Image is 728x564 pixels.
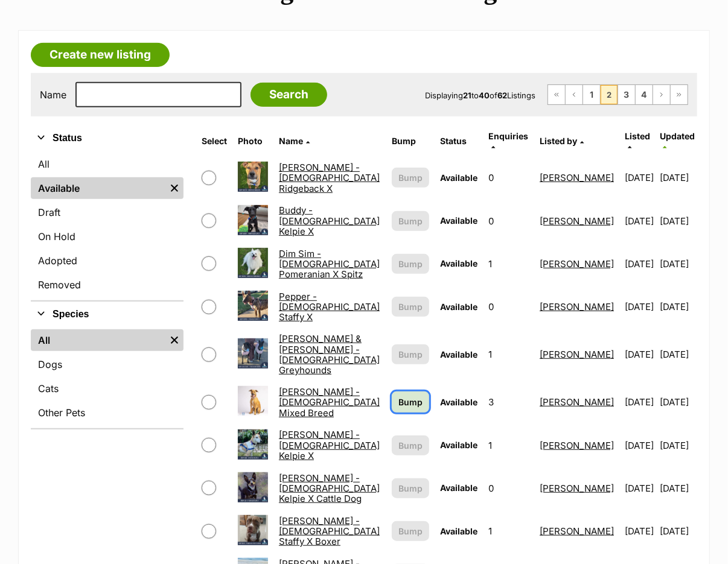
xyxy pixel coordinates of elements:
td: [DATE] [660,200,696,242]
a: [PERSON_NAME] - [DEMOGRAPHIC_DATA] Ridgeback X [279,162,380,194]
button: Bump [392,521,429,541]
td: 0 [484,157,534,198]
a: Draft [31,201,184,223]
th: Status [435,127,482,156]
td: [DATE] [660,157,696,198]
td: [DATE] [660,467,696,509]
a: [PERSON_NAME] [540,301,614,312]
a: Create new listing [31,43,170,67]
a: Remove filter [165,329,184,351]
span: Bump [398,258,423,270]
button: Bump [392,168,429,188]
span: Available [440,349,477,360]
span: Available [440,483,477,493]
a: Page 1 [583,85,600,104]
a: Listed [625,131,650,151]
span: translation missing: en.admin.listings.index.attributes.enquiries [488,131,528,141]
a: Adopted [31,250,184,271]
td: 1 [484,510,534,552]
span: Displaying to of Listings [425,90,535,100]
td: [DATE] [620,157,659,198]
a: First page [548,85,565,104]
td: [DATE] [620,286,659,328]
a: Last page [671,85,688,104]
td: [DATE] [620,200,659,242]
a: [PERSON_NAME] [540,396,614,408]
span: Listed by [540,136,577,146]
button: Bump [392,344,429,364]
input: Search [251,83,327,107]
a: [PERSON_NAME] - [DEMOGRAPHIC_DATA] Mixed Breed [279,386,380,419]
a: Page 4 [636,85,653,104]
span: Available [440,397,477,407]
span: Listed [625,131,650,141]
a: Dogs [31,353,184,375]
button: Bump [392,478,429,498]
a: All [31,153,184,175]
button: Bump [392,297,429,317]
a: Bump [392,391,429,413]
th: Bump [387,127,434,156]
a: [PERSON_NAME] [540,483,614,494]
th: Select [197,127,232,156]
nav: Pagination [548,84,688,105]
a: Other Pets [31,402,184,423]
div: Status [31,151,184,300]
button: Bump [392,211,429,231]
a: [PERSON_NAME] [540,349,614,360]
a: Dim Sim - [DEMOGRAPHIC_DATA] Pomeranian X Spitz [279,248,380,280]
a: Available [31,177,165,199]
span: Bump [398,396,423,408]
td: 0 [484,467,534,509]
span: Bump [398,525,423,537]
span: Available [440,526,477,536]
span: Available [440,440,477,450]
a: All [31,329,165,351]
a: Listed by [540,136,584,146]
span: Available [440,215,477,226]
a: [PERSON_NAME] & [PERSON_NAME] - [DEMOGRAPHIC_DATA] Greyhounds [279,333,380,376]
a: Page 3 [618,85,635,104]
a: Removed [31,274,184,296]
td: [DATE] [620,243,659,285]
a: Next page [653,85,670,104]
span: Available [440,173,477,183]
span: Bump [398,215,423,227]
td: [DATE] [620,425,659,466]
td: [DATE] [620,329,659,380]
a: [PERSON_NAME] [540,525,614,537]
a: [PERSON_NAME] [540,215,614,227]
td: 1 [484,425,534,466]
div: Species [31,327,184,428]
th: Photo [233,127,273,156]
span: Available [440,258,477,268]
a: [PERSON_NAME] - [DEMOGRAPHIC_DATA] Kelpie X Cattle Dog [279,472,380,505]
strong: 40 [479,90,490,100]
a: Cats [31,378,184,399]
span: Updated [660,131,695,141]
td: [DATE] [660,286,696,328]
a: [PERSON_NAME] [540,172,614,183]
a: Enquiries [488,131,528,151]
a: [PERSON_NAME] - [DEMOGRAPHIC_DATA] Staffy X Boxer [279,515,380,548]
strong: 21 [463,90,471,100]
strong: 62 [497,90,507,100]
span: Name [279,136,303,146]
td: [DATE] [620,510,659,552]
a: [PERSON_NAME] [540,440,614,451]
td: [DATE] [620,381,659,423]
td: [DATE] [660,329,696,380]
a: [PERSON_NAME] [540,258,614,270]
button: Species [31,306,184,322]
button: Bump [392,436,429,455]
label: Name [40,89,66,100]
span: Bump [398,482,423,495]
a: On Hold [31,226,184,247]
button: Bump [392,254,429,274]
td: 0 [484,200,534,242]
span: Available [440,302,477,312]
span: Bump [398,439,423,452]
span: Bump [398,300,423,313]
span: Page 2 [601,85,618,104]
td: 3 [484,381,534,423]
